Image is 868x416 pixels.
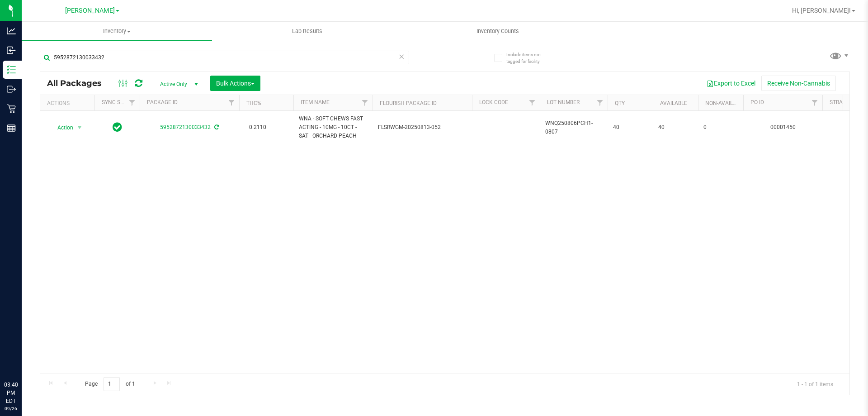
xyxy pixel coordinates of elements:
a: Qty [615,100,625,106]
a: 5952872130033432 [160,124,211,130]
a: Filter [125,95,140,110]
span: 40 [658,123,693,132]
span: Page of 1 [77,377,142,391]
a: Available [660,100,687,106]
a: Filter [358,95,373,110]
span: All Packages [47,78,111,88]
span: FLSRWGM-20250813-052 [378,123,467,132]
a: THC% [246,100,261,106]
iframe: Resource center [9,344,36,371]
a: Filter [224,95,239,110]
button: Bulk Actions [210,76,260,91]
a: Filter [807,95,822,110]
inline-svg: Outbound [7,85,16,94]
a: Inventory Counts [402,22,593,41]
inline-svg: Reports [7,124,16,133]
a: Filter [525,95,540,110]
span: Hi, [PERSON_NAME]! [792,7,851,14]
a: Item Name [301,99,330,105]
span: Inventory Counts [464,27,531,35]
a: Package ID [147,99,178,105]
span: Lab Results [280,27,335,35]
p: 09/26 [4,405,18,412]
a: Sync Status [102,99,137,105]
inline-svg: Analytics [7,26,16,35]
button: Receive Non-Cannabis [761,76,836,91]
button: Export to Excel [701,76,761,91]
a: Filter [593,95,608,110]
a: Lot Number [547,99,580,105]
span: Clear [398,51,405,62]
span: 0 [703,123,738,132]
a: Strain [830,99,848,105]
span: 0.2110 [245,121,271,134]
span: [PERSON_NAME] [65,7,115,14]
input: Search Package ID, Item Name, SKU, Lot or Part Number... [40,51,409,64]
span: In Sync [113,121,122,134]
a: Lab Results [212,22,402,41]
a: Flourish Package ID [380,100,437,106]
span: select [74,121,85,134]
span: Bulk Actions [216,80,255,87]
input: 1 [104,377,120,391]
inline-svg: Retail [7,104,16,113]
a: Inventory [22,22,212,41]
a: Lock Code [479,99,508,105]
div: Actions [47,100,91,106]
span: Action [49,121,74,134]
span: Include items not tagged for facility [506,51,552,65]
span: 1 - 1 of 1 items [790,377,840,391]
inline-svg: Inbound [7,46,16,55]
a: 00001450 [770,124,796,130]
span: 40 [613,123,647,132]
a: Non-Available [705,100,745,106]
inline-svg: Inventory [7,65,16,74]
span: Sync from Compliance System [213,124,219,130]
span: WNA - SOFT CHEWS FAST ACTING - 10MG - 10CT - SAT - ORCHARD PEACH [299,115,367,141]
span: WNQ250806PCH1-0807 [545,119,602,136]
a: PO ID [750,99,764,105]
span: Inventory [22,27,212,35]
p: 03:40 PM EDT [4,381,18,405]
